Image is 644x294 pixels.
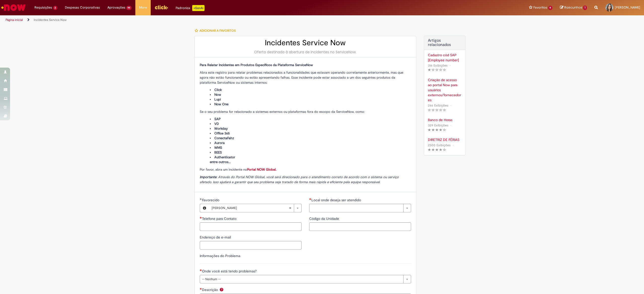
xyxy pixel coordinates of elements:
span: Lupi [214,97,221,102]
span: Necessários - Local onde deseja ser atendido [311,198,362,202]
span: entre outros... [210,160,231,164]
span: -- Nenhum -- [202,275,401,283]
span: 329 Exibições [428,123,448,127]
span: Aprovações [107,5,125,10]
h3: Artigos relacionados [428,38,461,47]
img: click_logo_yellow_360x200.png [154,4,168,11]
button: Favorecido, Visualizar este registro Cynthia Martins De Melo Silva [200,204,209,212]
strong: Importante [200,175,216,179]
a: Banco de Horas [428,117,461,122]
span: Onde você está tendo problemas? [202,269,258,273]
span: WMS [214,145,222,150]
span: 99 [126,6,132,10]
span: Favoritos [533,5,547,10]
a: [PERSON_NAME]Limpar campo Favorecido [209,204,301,212]
span: BEES [214,150,222,155]
label: Informações do Problema [200,254,240,258]
a: Cadastro cód SAP [Employee number] [428,53,461,63]
span: Requisições [34,5,52,10]
span: Necessários [200,217,202,219]
span: Now [214,92,221,97]
span: Favorecido, Cynthia Martins De Melo Silva [202,198,220,202]
a: Rascunhos [560,5,587,10]
img: ServiceNow [1,3,26,13]
span: Necessários [200,288,202,290]
span: Por favor, abra um incidente no [200,167,276,172]
div: Padroniza [176,5,205,11]
a: DIRETRIZ DE FÉRIAS [428,137,461,142]
span: • [449,122,452,129]
p: +GenAi [192,5,205,11]
span: Authenticator [214,155,235,159]
span: 2 [53,6,57,10]
span: Para Relatar Incidentes em Produtos Específicos da Plataforma ServiceNow [200,63,313,67]
span: Click [214,88,222,92]
a: Limpar campo Local onde deseja ser atendido [309,204,411,212]
span: • [452,142,455,149]
span: 2500 Exibições [428,143,451,147]
span: [PERSON_NAME] [212,204,289,212]
a: Criação de acesso ao portal Now para usuários externos/fornecedores [428,77,461,103]
abbr: Limpar campo Favorecido [286,204,294,212]
div: Oferta destinada à abertura de incidentes no ServiceNow. [200,50,411,55]
span: Aurora [214,141,225,145]
span: 316 Exibições [428,63,448,68]
span: Abra este registro para relatar problemas relacionados a funcionalidades que estavam operando cor... [200,70,403,85]
span: Ajuda para Descrição [219,287,225,291]
span: Necessários [200,269,202,271]
input: Endereço de e-mail [200,241,302,250]
button: Adicionar a Favoritos [194,25,238,36]
span: Endereço de e-mail [200,235,232,239]
span: Se o seu problema for relacionado a sistemas externos ou plataformas fora do escopo da ServiceNow... [200,110,365,114]
span: Office 365 [214,131,230,135]
span: ConectaFahz [214,136,234,140]
span: Telefone para Contato [202,216,237,221]
span: SAP [214,117,221,121]
span: Código da Unidade [309,216,340,221]
input: Telefone para Contato [200,222,302,231]
span: Descrição [202,287,219,292]
span: Obrigatório Preenchido [200,198,202,200]
span: • [449,102,452,109]
a: Página inicial [6,18,23,22]
input: Código da Unidade [309,222,411,231]
span: Despesas Corporativas [65,5,100,10]
span: 1 [583,6,587,10]
a: Incidentes Service Now [34,18,67,22]
span: Rascunhos [564,5,582,10]
span: 266 Exibições [428,103,448,108]
span: VD [214,122,219,126]
span: More [139,5,147,10]
span: : Através do Portal NOW Global, você será direcionado para o atendimento correto de acordo com o ... [200,175,399,184]
span: Workday [214,126,228,131]
span: 11 [548,6,553,10]
a: Portal NOW Global. [247,167,276,172]
ul: Trilhas de página [4,15,426,25]
span: Adicionar a Favoritos [199,29,236,33]
span: [PERSON_NAME] [615,5,640,10]
span: Now One [214,102,228,106]
span: Necessários [309,198,311,200]
span: • [449,62,452,69]
h2: Incidentes Service Now [200,39,411,47]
